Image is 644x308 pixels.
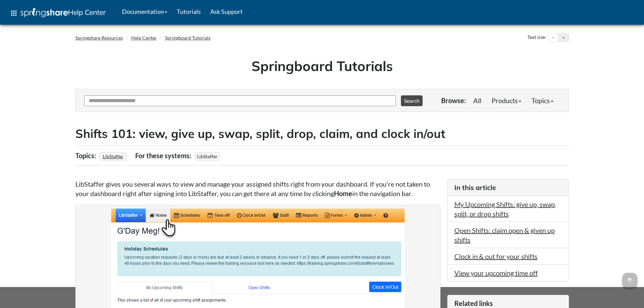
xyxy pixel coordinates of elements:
[69,292,576,303] div: This site uses cookies as well as records your IP address for usage statistics.
[68,8,106,17] span: Help Center
[165,35,211,41] a: Springboard Tutorials
[526,33,548,42] div: Text size:
[75,179,440,198] p: LibStaffer gives you several ways to view and manage your assigned shifts right from your dashboa...
[102,151,124,161] a: LibStaffer
[172,3,206,20] a: Tutorials
[454,269,538,277] a: View your upcoming time off
[80,56,564,75] h1: Springboard Tutorials
[334,189,352,197] strong: Home
[195,152,220,161] span: LibStaffer
[454,183,562,192] h3: In this article
[548,33,558,42] button: Decrease text size
[75,125,569,142] h2: Shifts 101: view, give up, swap, split, drop, claim, and clock in/out
[454,252,538,260] a: Clock in & out for your shifts
[454,226,555,244] a: Open Shifts: claim open & given up shifts
[622,273,637,288] span: arrow_upward
[131,35,157,41] a: Help Center
[486,94,526,107] a: Products
[454,299,493,307] span: Related links
[117,3,172,20] a: Documentation
[622,274,637,282] a: arrow_upward
[526,94,558,107] a: Topics
[21,8,68,17] img: Springshare
[441,96,466,105] p: Browse:
[75,149,98,162] div: Topics:
[454,200,556,218] a: My Upcoming Shifts: give up, swap, split, or drop shifts
[206,3,247,20] a: Ask Support
[10,9,18,17] span: apps
[135,149,193,162] div: For these systems:
[5,3,111,23] a: apps Help Center
[558,33,569,42] button: Increase text size
[468,94,486,107] a: All
[75,35,123,41] a: Springshare Resources
[401,95,423,106] button: Search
